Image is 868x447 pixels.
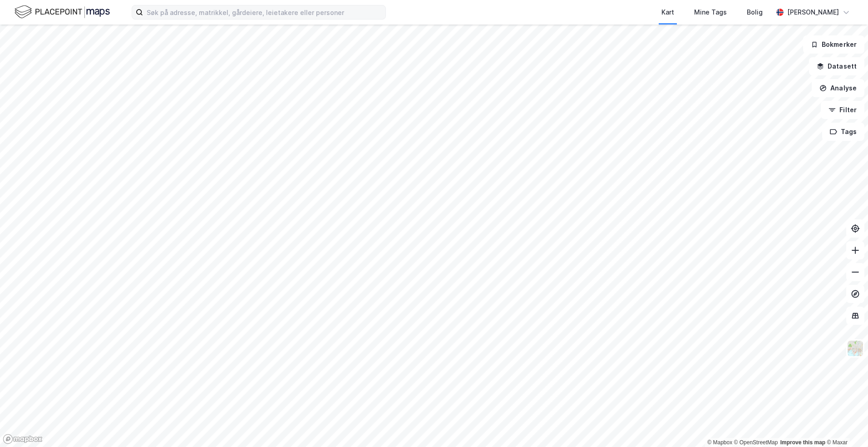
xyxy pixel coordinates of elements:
div: Kart [661,7,674,18]
iframe: Chat Widget [823,403,868,447]
img: logo.f888ab2527a4732fd821a326f86c7f29.svg [15,4,110,20]
div: [PERSON_NAME] [787,7,839,18]
button: Analyse [812,79,864,97]
input: Søk på adresse, matrikkel, gårdeiere, leietakere eller personer [143,5,385,19]
button: Bokmerker [803,35,864,54]
a: Improve this map [780,439,825,446]
div: Bolig [747,7,763,18]
div: Mine Tags [694,7,727,18]
a: Mapbox homepage [3,434,43,444]
a: Mapbox [707,439,732,446]
button: Datasett [809,57,864,75]
button: Filter [821,101,864,119]
img: Z [847,340,864,357]
a: OpenStreetMap [734,439,778,446]
div: Kontrollprogram for chat [823,403,868,447]
button: Tags [822,123,864,141]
